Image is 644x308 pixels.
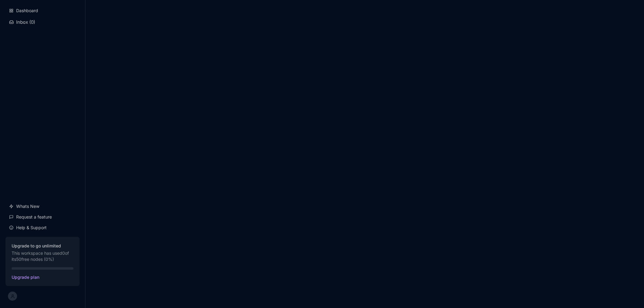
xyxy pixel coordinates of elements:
button: Upgrade to go unlimitedThis workspace has used0of its50free nodes (0%)Upgrade plan [5,237,80,286]
a: Help & Support [5,222,80,233]
a: Request a feature [5,211,80,223]
strong: Upgrade to go unlimited [12,243,73,249]
a: Whats New [5,201,80,212]
button: Inbox (0) [5,17,80,27]
div: This workspace has used 0 of its 50 free nodes ( 0 %) [12,243,73,262]
a: Dashboard [5,5,80,16]
span: Upgrade plan [12,275,73,280]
